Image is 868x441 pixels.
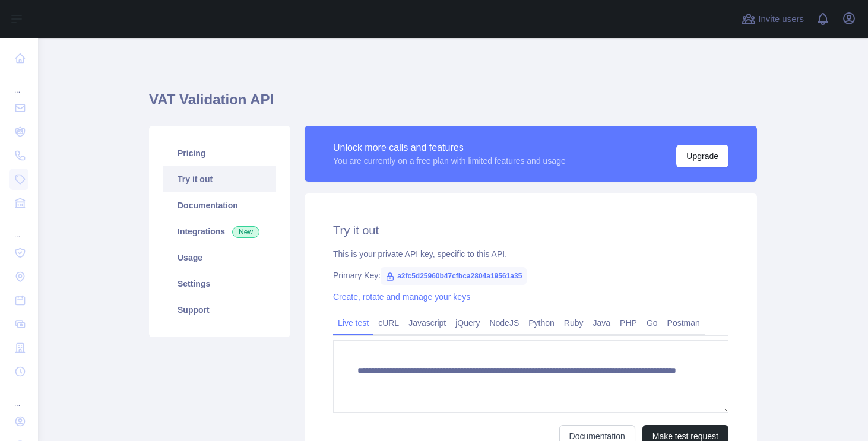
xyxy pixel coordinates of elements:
[333,248,728,260] div: This is your private API key, specific to this API.
[333,313,373,332] a: Live test
[615,313,642,332] a: PHP
[559,313,588,332] a: Ruby
[333,292,470,302] a: Create, rotate and manage your keys
[163,140,276,166] a: Pricing
[588,313,616,332] a: Java
[404,313,451,332] a: Javascript
[9,71,28,95] div: ...
[333,141,566,155] div: Unlock more calls and features
[524,313,559,332] a: Python
[381,267,527,285] span: a2fc5d25960b47cfbca2804a19561a35
[163,218,276,245] a: Integrations New
[451,313,484,332] a: jQuery
[163,297,276,323] a: Support
[9,216,28,240] div: ...
[663,313,705,332] a: Postman
[739,9,806,28] button: Invite users
[333,222,728,239] h2: Try it out
[149,90,757,119] h1: VAT Validation API
[758,12,804,26] span: Invite users
[373,313,404,332] a: cURL
[163,245,276,271] a: Usage
[163,271,276,297] a: Settings
[333,155,566,167] div: You are currently on a free plan with limited features and usage
[9,385,28,408] div: ...
[232,226,259,238] span: New
[163,192,276,218] a: Documentation
[676,145,728,167] button: Upgrade
[333,269,728,281] div: Primary Key:
[163,166,276,192] a: Try it out
[484,313,524,332] a: NodeJS
[642,313,663,332] a: Go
